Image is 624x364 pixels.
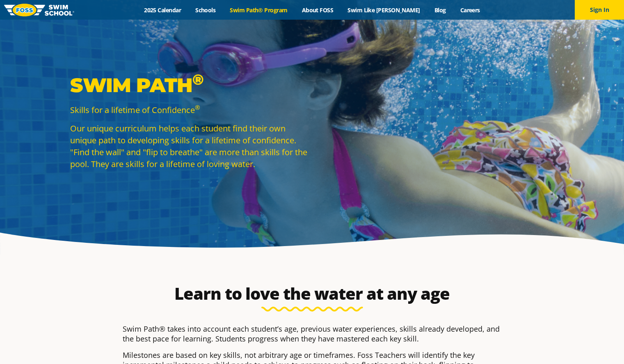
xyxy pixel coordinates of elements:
h2: Learn to love the water at any age [119,284,506,303]
a: 2025 Calendar [137,6,188,14]
p: Swim Path® takes into account each student’s age, previous water experiences, skills already deve... [123,324,502,344]
p: Swim Path [70,73,308,97]
sup: ® [195,103,200,111]
a: Careers [453,6,487,14]
a: Swim Path® Program [223,6,295,14]
a: Schools [188,6,223,14]
img: FOSS Swim School Logo [4,4,74,16]
p: Our unique curriculum helps each student find their own unique path to developing skills for a li... [70,122,308,170]
a: About FOSS [295,6,341,14]
a: Blog [427,6,453,14]
a: Swim Like [PERSON_NAME] [341,6,427,14]
p: Skills for a lifetime of Confidence [70,104,308,116]
sup: ® [192,70,203,88]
